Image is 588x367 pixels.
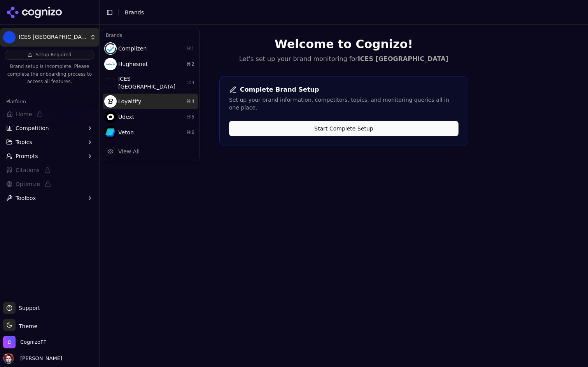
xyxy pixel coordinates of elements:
[186,98,195,104] span: ⌘ 4
[186,80,195,86] span: ⌘ 3
[104,95,117,108] img: Loyaltify
[104,58,117,70] img: Hughesnet
[186,114,195,120] span: ⌘ 5
[186,45,195,52] span: ⌘ 1
[103,30,198,41] div: Brands
[103,56,198,72] div: Hughesnet
[104,42,117,55] img: Complizen
[101,28,200,161] div: Current brand: ICES Turkey
[118,148,140,155] div: View All
[103,109,198,125] div: Udext
[103,41,198,56] div: Complizen
[186,61,195,67] span: ⌘ 2
[104,126,117,139] img: Veton
[104,77,117,89] img: ICES Turkey
[104,111,117,123] img: Udext
[103,125,198,140] div: Veton
[103,94,198,109] div: Loyaltify
[103,72,198,94] div: ICES [GEOGRAPHIC_DATA]
[186,129,195,136] span: ⌘ 6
